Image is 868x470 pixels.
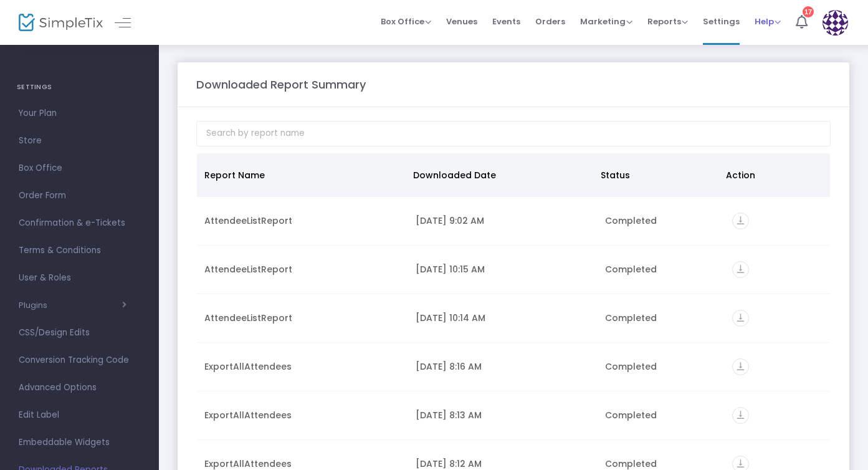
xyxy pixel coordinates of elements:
[19,352,140,368] span: Conversion Tracking Code
[605,312,717,324] div: Completed
[535,6,565,37] span: Orders
[17,75,142,100] h4: SETTINGS
[718,153,823,197] th: Action
[605,214,717,227] div: Completed
[204,312,401,324] div: AttendeeListReport
[19,242,140,259] span: Terms & Conditions
[204,263,401,276] div: AttendeeListReport
[19,300,126,310] button: Plugins
[406,153,593,197] th: Downloaded Date
[703,6,740,37] span: Settings
[593,153,718,197] th: Status
[19,215,140,231] span: Confirmation & e-Tickets
[19,105,140,122] span: Your Plan
[19,270,140,286] span: User & Roles
[19,133,140,149] span: Store
[19,325,140,341] span: CSS/Design Edits
[732,362,749,375] a: vertical_align_bottom
[647,16,688,27] span: Reports
[732,213,749,229] i: vertical_align_bottom
[204,458,401,470] div: ExportAllAttendees
[416,214,591,227] div: 10/15/2025 9:02 AM
[732,358,749,375] i: vertical_align_bottom
[196,121,831,146] input: Search by report name
[732,261,823,278] div: https://go.SimpleTix.com/ybw83
[416,312,591,324] div: 10/12/2025 10:14 AM
[204,409,401,421] div: ExportAllAttendees
[605,360,717,373] div: Completed
[492,6,520,37] span: Events
[197,153,406,197] th: Report Name
[732,358,823,375] div: https://go.SimpleTix.com/35yrl
[732,407,823,424] div: https://go.SimpleTix.com/gkche
[732,213,823,229] div: https://go.SimpleTix.com/d9ieg
[19,434,140,451] span: Embeddable Widgets
[732,407,749,424] i: vertical_align_bottom
[732,261,749,278] i: vertical_align_bottom
[605,263,717,276] div: Completed
[416,360,591,373] div: 9/12/2025 8:16 AM
[732,314,749,326] a: vertical_align_bottom
[196,76,366,93] m-panel-title: Downloaded Report Summary
[416,263,591,276] div: 10/12/2025 10:15 AM
[204,360,401,373] div: ExportAllAttendees
[381,16,431,27] span: Box Office
[732,310,823,327] div: https://go.SimpleTix.com/8b6c0
[732,216,749,229] a: vertical_align_bottom
[755,16,781,27] span: Help
[19,188,140,204] span: Order Form
[803,4,814,16] div: 17
[732,310,749,327] i: vertical_align_bottom
[605,409,717,421] div: Completed
[580,16,632,27] span: Marketing
[19,160,140,176] span: Box Office
[19,407,140,423] span: Edit Label
[416,458,591,470] div: 9/12/2025 8:12 AM
[732,265,749,277] a: vertical_align_bottom
[19,380,140,396] span: Advanced Options
[446,6,477,37] span: Venues
[605,458,717,470] div: Completed
[204,214,401,227] div: AttendeeListReport
[416,409,591,421] div: 9/12/2025 8:13 AM
[732,411,749,423] a: vertical_align_bottom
